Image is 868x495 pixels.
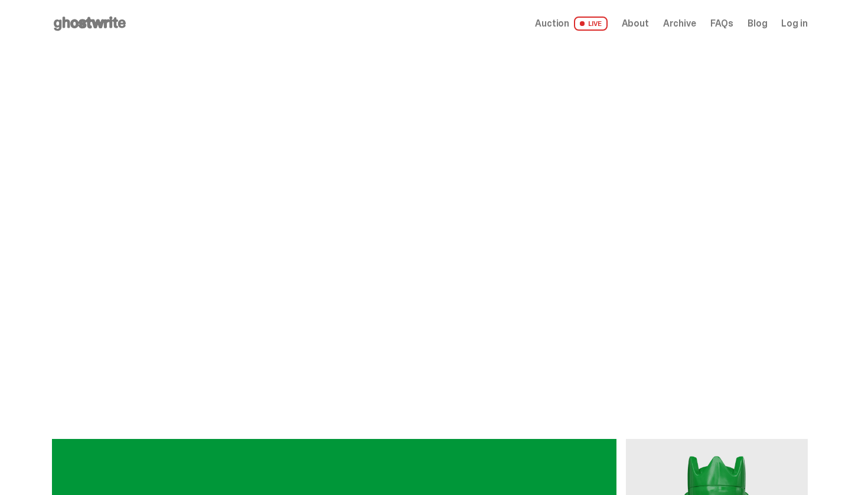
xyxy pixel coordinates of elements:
[781,19,807,28] a: Log in
[622,19,649,28] a: About
[535,17,607,31] a: Auction LIVE
[663,19,696,28] a: Archive
[574,17,608,31] span: LIVE
[748,19,767,28] a: Blog
[535,19,569,28] span: Auction
[710,19,733,28] a: FAQs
